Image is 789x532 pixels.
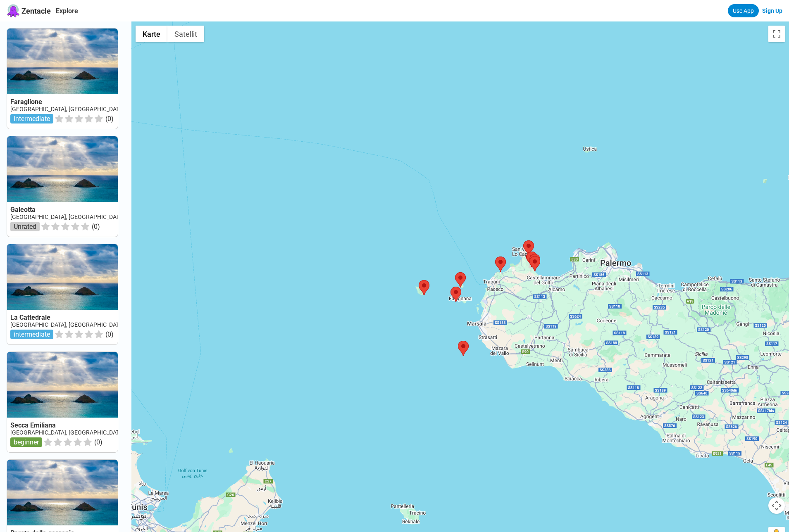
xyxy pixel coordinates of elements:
[762,7,782,14] a: Sign Up
[21,7,51,15] span: Zentacle
[768,497,785,514] button: Kamerasteuerung für die Karte
[167,26,204,42] button: Satellitenbilder anzeigen
[136,26,167,42] button: Stadtplan anzeigen
[7,4,20,17] img: Zentacle logo
[728,4,759,17] a: Use App
[56,7,78,15] a: Explore
[7,4,51,17] a: Zentacle logoZentacle
[768,26,785,42] button: Vollbildansicht ein/aus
